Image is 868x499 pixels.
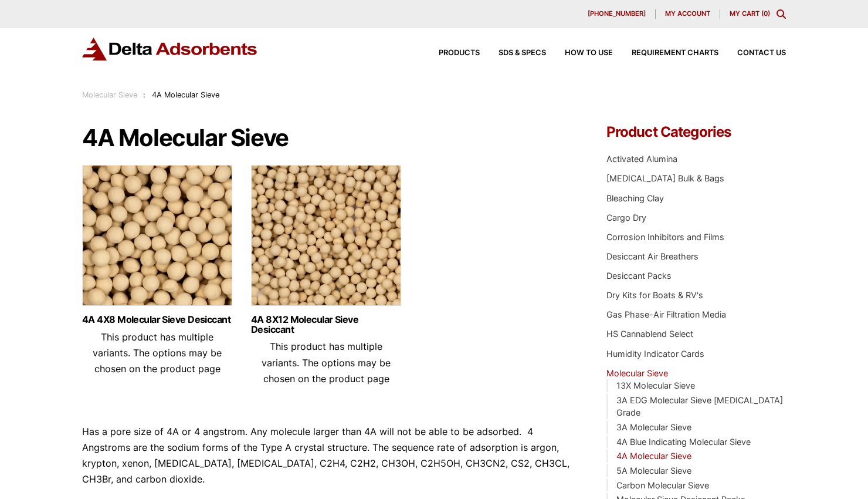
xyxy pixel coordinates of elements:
[606,349,704,359] a: Humidity Indicator Cards
[737,49,786,57] span: Contact Us
[606,290,703,300] a: Dry Kits for Boats & RV's
[606,154,677,164] a: Activated Alumina
[588,11,646,17] span: [PHONE_NUMBER]
[606,213,646,222] a: Cargo Dry
[606,271,672,281] a: Desiccant Packs
[262,340,391,384] span: This product has multiple variants. The options may be chosen on the product page
[143,90,145,99] span: :
[499,49,546,57] span: SDS & SPECS
[616,466,691,476] a: 5A Molecular Sieve
[82,125,571,151] h1: 4A Molecular Sieve
[606,125,786,139] h4: Product Categories
[665,11,710,17] span: My account
[616,437,751,447] a: 4A Blue Indicating Molecular Sieve
[606,232,724,242] a: Corrosion Inhibitors and Films
[606,251,699,261] a: Desiccant Air Breathers
[439,49,480,57] span: Products
[546,49,613,57] a: How to Use
[616,422,691,432] a: 3A Molecular Sieve
[565,49,613,57] span: How to Use
[730,9,770,18] a: My Cart (0)
[82,90,137,99] a: Molecular Sieve
[251,315,401,335] a: 4A 8X12 Molecular Sieve Desiccant
[632,49,718,57] span: Requirement Charts
[93,331,222,375] span: This product has multiple variants. The options may be chosen on the product page
[718,49,786,57] a: Contact Us
[82,315,232,325] a: 4A 4X8 Molecular Sieve Desiccant
[82,38,258,60] img: Delta Adsorbents
[606,193,664,203] a: Bleaching Clay
[420,49,480,57] a: Products
[616,380,695,390] a: 13X Molecular Sieve
[82,424,571,488] p: Has a pore size of 4A or 4 angstrom. Any molecule larger than 4A will not be able to be adsorbed....
[606,309,726,319] a: Gas Phase-Air Filtration Media
[616,395,783,418] a: 3A EDG Molecular Sieve [MEDICAL_DATA] Grade
[656,9,720,19] a: My account
[606,368,668,378] a: Molecular Sieve
[764,9,768,18] span: 0
[606,329,693,339] a: HS Cannablend Select
[152,90,219,99] span: 4A Molecular Sieve
[616,480,709,490] a: Carbon Molecular Sieve
[777,9,786,19] div: Toggle Modal Content
[613,49,718,57] a: Requirement Charts
[606,173,724,183] a: [MEDICAL_DATA] Bulk & Bags
[616,451,691,461] a: 4A Molecular Sieve
[480,49,546,57] a: SDS & SPECS
[578,9,656,19] a: [PHONE_NUMBER]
